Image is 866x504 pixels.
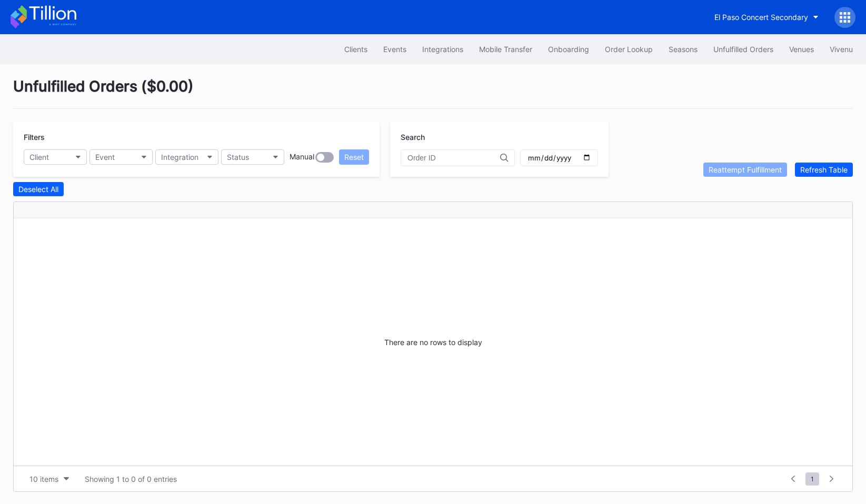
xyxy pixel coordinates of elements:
[344,153,364,162] div: Reset
[24,133,369,142] div: Filters
[95,153,115,162] div: Event
[713,45,773,54] div: Unfulfilled Orders
[479,45,532,54] div: Mobile Transfer
[661,39,705,59] button: Seasons
[830,45,853,54] div: Vivenu
[706,7,827,27] button: El Paso Concert Secondary
[24,149,87,165] button: Client
[290,152,314,163] div: Manual
[703,163,787,177] button: Reattempt Fulfillment
[471,39,540,59] button: Mobile Transfer
[13,182,64,196] button: Deselect All
[161,153,198,162] div: Integration
[669,45,698,54] div: Seasons
[29,153,49,162] div: Client
[401,133,598,142] div: Search
[339,149,369,165] button: Reset
[89,149,153,165] button: Event
[800,165,848,174] div: Refresh Table
[407,154,500,162] input: Order ID
[709,165,782,174] div: Reattempt Fulfillment
[540,39,597,59] button: Onboarding
[714,13,808,22] div: El Paso Concert Secondary
[336,39,375,59] button: Clients
[85,475,177,483] div: Showing 1 to 0 of 0 entries
[221,149,284,165] button: Status
[422,45,463,54] div: Integrations
[14,218,852,466] div: There are no rows to display
[605,45,653,54] div: Order Lookup
[24,472,74,486] button: 10 items
[705,39,781,59] button: Unfulfilled Orders
[795,163,853,177] button: Refresh Table
[597,39,661,59] button: Order Lookup
[414,39,471,59] button: Integrations
[805,472,819,486] span: 1
[548,45,589,54] div: Onboarding
[822,39,861,59] button: Vivenu
[155,149,218,165] button: Integration
[375,39,414,59] button: Events
[13,77,853,109] div: Unfulfilled Orders ( $0.00 )
[383,45,406,54] div: Events
[29,475,58,483] div: 10 items
[344,45,367,54] div: Clients
[789,45,814,54] div: Venues
[227,153,249,162] div: Status
[781,39,822,59] button: Venues
[18,185,58,194] div: Deselect All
